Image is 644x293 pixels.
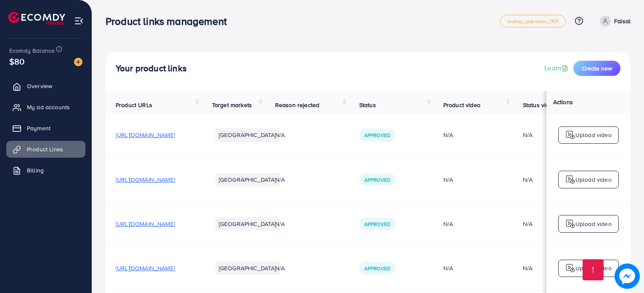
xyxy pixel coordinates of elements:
[116,131,175,139] span: [URL][DOMAIN_NAME]
[275,101,319,109] span: Reason rejected
[215,128,280,142] li: [GEOGRAPHIC_DATA]
[596,16,631,27] a: Faisal
[553,98,573,106] span: Actions
[215,217,280,231] li: [GEOGRAPHIC_DATA]
[116,220,175,228] span: [URL][DOMAIN_NAME]
[443,264,503,272] div: N/A
[573,61,620,76] button: Create new
[565,175,575,185] img: logo
[275,220,285,228] span: N/A
[275,264,285,272] span: N/A
[9,46,55,55] span: Ecomdy Balance
[364,176,390,183] span: Approved
[116,175,175,184] span: [URL][DOMAIN_NAME]
[443,101,480,109] span: Product video
[500,15,566,27] a: metap_pakistan_001
[443,131,503,139] div: N/A
[116,101,152,109] span: Product URLs
[544,63,570,73] a: Learn
[582,64,612,73] span: Create new
[575,219,612,229] p: Upload video
[27,145,63,153] span: Product Links
[8,12,65,25] img: logo
[6,141,85,158] a: Product Links
[523,175,533,184] div: N/A
[27,166,44,175] span: Billing
[215,261,280,275] li: [GEOGRAPHIC_DATA]
[565,130,575,140] img: logo
[565,219,575,229] img: logo
[575,263,612,273] p: Upload video
[523,264,533,272] div: N/A
[106,15,233,27] h3: Product links management
[523,131,533,139] div: N/A
[364,265,390,272] span: Approved
[615,263,640,289] img: image
[575,175,612,185] p: Upload video
[6,162,85,179] a: Billing
[364,220,390,228] span: Approved
[565,263,575,273] img: logo
[116,63,187,74] h4: Your product links
[215,173,280,186] li: [GEOGRAPHIC_DATA]
[523,220,533,228] div: N/A
[27,82,52,90] span: Overview
[443,220,503,228] div: N/A
[575,130,612,140] p: Upload video
[27,124,50,132] span: Payment
[74,58,82,66] img: image
[364,132,390,139] span: Approved
[523,101,556,109] span: Status video
[74,16,84,26] img: menu
[6,120,85,137] a: Payment
[275,131,285,139] span: N/A
[275,175,285,184] span: N/A
[27,103,70,111] span: My ad accounts
[614,16,631,26] p: Faisal
[507,19,559,24] span: metap_pakistan_001
[116,264,175,272] span: [URL][DOMAIN_NAME]
[6,99,85,116] a: My ad accounts
[359,101,376,109] span: Status
[9,55,24,67] span: $80
[212,101,252,109] span: Target markets
[443,175,503,184] div: N/A
[6,78,85,94] a: Overview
